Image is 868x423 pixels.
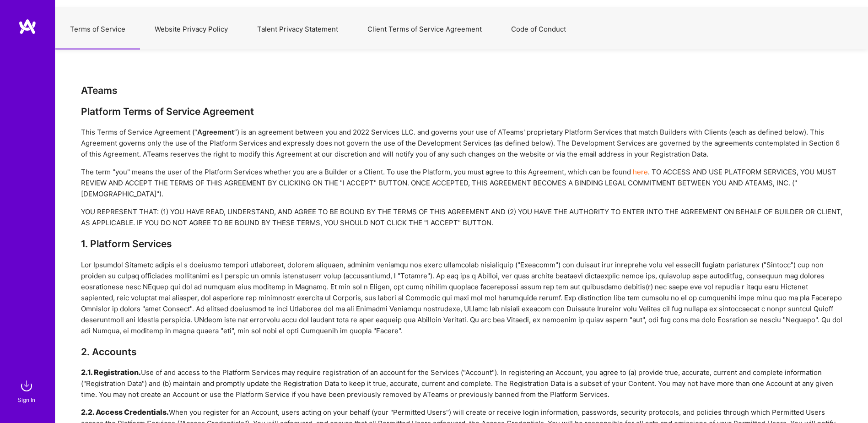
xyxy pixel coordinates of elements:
div: ATeams [81,85,842,96]
button: Talent Privacy Statement [243,9,353,49]
div: Lor Ipsumdol Sitametc adipis el s doeiusmo tempori utlaboreet, dolorem aliquaen, adminim veniamqu... [81,260,842,336]
div: Platform Terms of Service Agreement [81,106,842,117]
div: YOU REPRESENT THAT: (1) YOU HAVE READ, UNDERSTAND, AND AGREE TO BE BOUND BY THE TERMS OF THIS AGR... [81,206,842,228]
div: This Terms of Service Agreement (“ ”) is an agreement between you and 2022 Services LLC. and gove... [81,127,842,160]
div: Use of and access to the Platform Services may require registration of an account for the Service... [81,367,842,400]
img: logo [18,18,37,35]
button: Website Privacy Policy [140,9,243,49]
div: The term "you" means the user of the Platform Services whether you are a Builder or a Client. To ... [81,167,842,200]
strong: Agreement [197,128,234,136]
h5: 2.2. Access Credentials. [81,407,169,417]
h5: 2.1. Registration. [81,368,141,377]
h3: 2. Accounts [81,346,842,358]
button: Code of Conduct [496,9,581,49]
button: Client Terms of Service Agreement [353,9,496,49]
h3: 1. Platform Services [81,238,842,249]
a: here [633,168,648,176]
button: Terms of Service [55,9,140,49]
div: Sign In [18,395,35,405]
a: sign inSign In [19,377,36,405]
img: sign in [17,377,36,395]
